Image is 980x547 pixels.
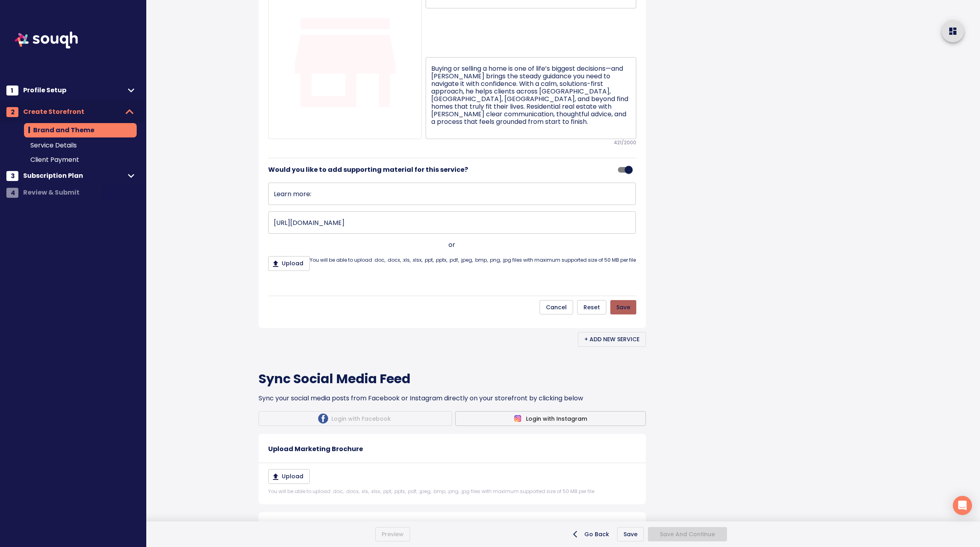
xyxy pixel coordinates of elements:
p: You will be able to upload .doc, .docx, .xls, .xlsx, .ppt, .pptx, .pdf, .jpeg, .bmp, .png, .jpg f... [268,488,594,495]
span: Save [616,302,630,312]
span: Service Details [30,141,130,150]
h6: Upload Marketing Brochure [259,434,372,455]
div: Client Payment [24,153,137,166]
p: 421 /2000 [614,139,636,146]
input: Add label [268,183,636,205]
span: Brand and Theme [30,125,130,136]
span: Reset [584,302,600,312]
span: Cancel [546,302,567,312]
div: Service Details [24,139,137,152]
img: Instagram-Logo.svg [513,414,523,424]
button: Save [610,300,636,315]
span: 1 [11,86,13,95]
button: Cancel [540,300,573,315]
textarea: Buying or selling a home is one of life’s biggest decisions—and [PERSON_NAME] brings the steady g... [431,65,631,132]
span: Upload [275,259,303,269]
p: or [448,240,455,250]
span: 3 [11,171,15,181]
span: Go Back [575,530,609,538]
span: Profile Setup [23,85,125,96]
span: Upload [268,256,310,271]
span: Upload [268,469,310,484]
button: Go Back [572,527,612,542]
h6: Would you like to add supporting material for this service? [268,164,468,175]
span: You will be able to upload .doc, .docx, .xls, .xlsx, .ppt, .pptx, .pdf, .jpeg, .bmp, .png, .jpg f... [310,256,636,277]
span: Client Payment [30,155,130,165]
button: Reset [577,300,606,315]
span: Create Storefront [23,106,122,117]
span: Upload [275,471,303,481]
div: Brand and Theme [24,123,137,137]
span: 2 [11,107,15,117]
button: Login with Instagram [455,411,645,426]
span: Subscription Plan [23,170,125,181]
p: Sync your social media posts from Facebook or Instagram directly on your storefront by clicking b... [259,394,646,403]
h4: Sync Social Media Feed [259,371,646,387]
button: home [942,20,964,42]
div: Open Intercom Messenger [953,496,972,515]
span: Login with Instagram [462,414,639,424]
img: Icon%20material-file-upload.png [273,261,279,267]
img: Icon%20material-file-upload.png [273,473,279,480]
input: Add hyperlink [268,211,636,234]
